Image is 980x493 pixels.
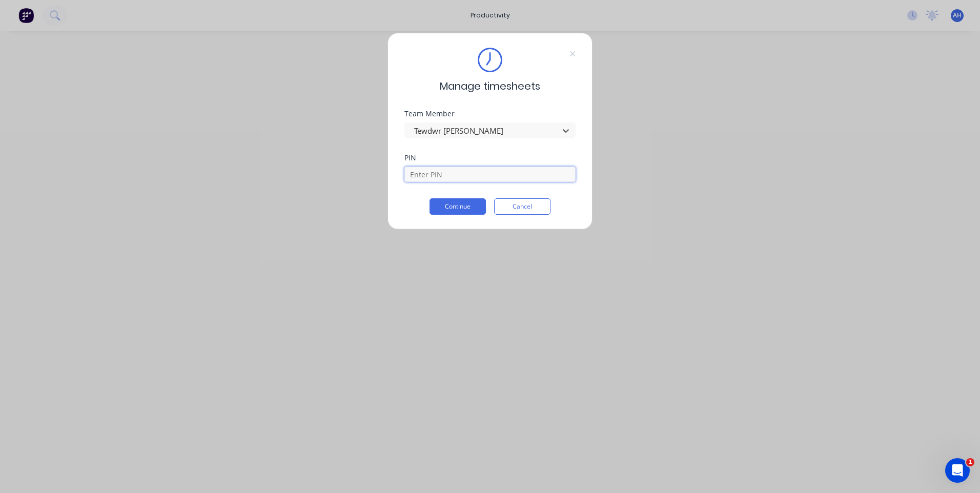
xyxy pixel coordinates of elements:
span: 1 [966,458,974,466]
div: PIN [404,154,576,161]
button: Cancel [494,198,550,215]
iframe: Intercom live chat [945,458,970,483]
input: Enter PIN [404,167,576,182]
button: Continue [430,198,486,215]
span: Manage timesheets [440,78,540,94]
div: Team Member [404,110,576,117]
